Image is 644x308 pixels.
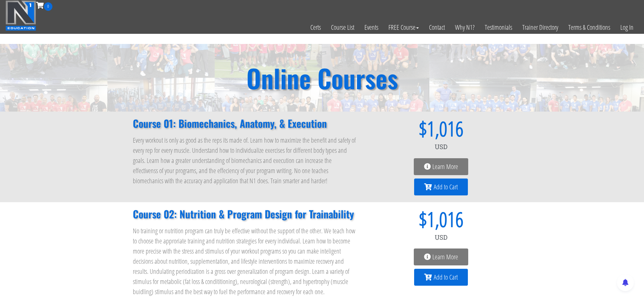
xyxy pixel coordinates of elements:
a: Contact [424,11,450,44]
span: 1,016 [427,118,463,139]
div: USD [371,139,511,155]
a: Add to Cart [414,269,468,286]
span: Add to Cart [434,274,458,281]
span: Learn More [432,254,458,260]
a: 0 [36,1,52,10]
a: Why N1? [450,11,480,44]
div: USD [371,229,511,245]
a: Learn More [414,158,468,175]
h2: Course 02: Nutrition & Program Design for Trainability [133,209,357,219]
a: Testimonials [480,11,517,44]
h2: Course 01: Biomechanics, Anatomy, & Execution [133,118,357,128]
p: No training or nutrition program can truly be effective without the support of the other. We teac... [133,226,357,297]
a: Add to Cart [414,179,468,195]
img: n1-education [5,0,36,31]
span: Learn More [432,163,458,170]
a: Course List [326,11,359,44]
span: $ [371,209,427,229]
a: Terms & Conditions [563,11,615,44]
span: Add to Cart [434,184,458,190]
a: Certs [305,11,326,44]
a: Trainer Directory [517,11,563,44]
a: FREE Course [383,11,424,44]
h2: Online Courses [246,65,398,91]
span: 0 [44,2,52,11]
span: 1,016 [427,209,463,229]
p: Every workout is only as good as the reps its made of. Learn how to maximize the benefit and safe... [133,135,357,186]
a: Learn More [414,248,468,265]
a: Log In [615,11,639,44]
a: Events [359,11,383,44]
span: $ [371,118,427,139]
